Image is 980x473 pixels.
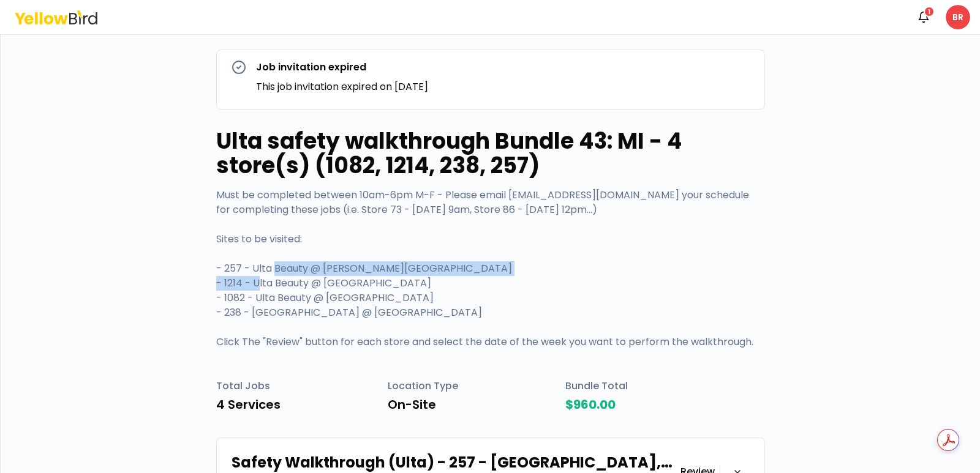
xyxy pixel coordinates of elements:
[565,396,628,413] h3: $960.00
[256,80,428,94] p: This job invitation expired on [DATE]
[216,188,765,349] p: Must be completed between 10am-6pm M-F - Please email [EMAIL_ADDRESS][DOMAIN_NAME] your schedule ...
[388,396,458,413] h3: On-Site
[216,396,281,413] h3: 4 Services
[911,5,936,29] button: 1
[924,6,935,17] div: 1
[565,379,628,393] p: Bundle Total
[216,129,765,178] h1: Ulta safety walkthrough Bundle 43: MI - 4 store(s) (1082, 1214, 238, 257)
[388,379,458,393] p: Location Type
[256,60,428,75] strong: Job invitation expired
[216,379,281,393] p: Total Jobs
[946,5,970,29] span: BR
[232,453,680,472] h2: Safety Walkthrough (Ulta) - 257 - [GEOGRAPHIC_DATA], [PERSON_NAME][GEOGRAPHIC_DATA] (1 of 4 jobs)...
